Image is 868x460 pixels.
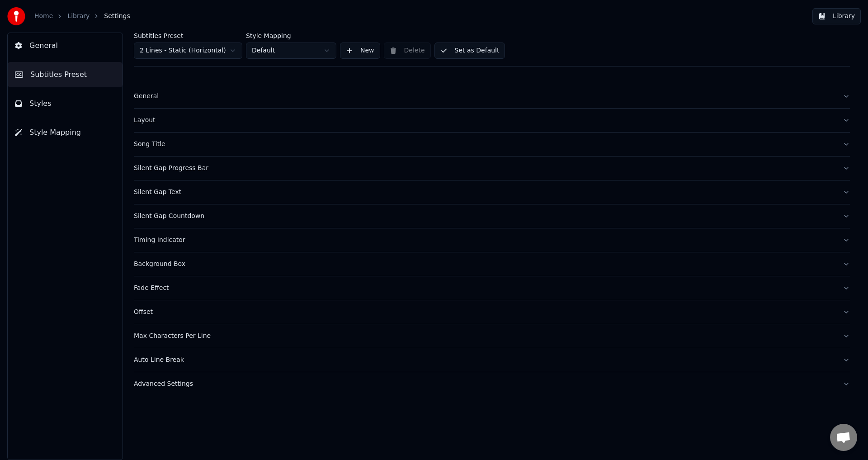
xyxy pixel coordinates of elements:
button: Fade Effect [134,276,850,300]
button: Library [812,8,861,24]
span: Style Mapping [29,127,81,138]
label: Style Mapping [246,33,336,39]
button: Max Characters Per Line [134,324,850,348]
div: Silent Gap Text [134,188,835,197]
div: Auto Line Break [134,356,835,365]
button: General [134,85,850,108]
div: Advanced Settings [134,379,835,389]
div: Layout [134,116,835,125]
button: Layout [134,109,850,132]
button: Subtitles Preset [8,62,123,87]
div: Silent Gap Progress Bar [134,164,835,173]
span: Styles [29,98,52,109]
span: General [29,40,58,51]
a: 채팅 열기 [830,424,857,451]
button: General [8,33,123,58]
button: Background Box [134,252,850,276]
div: Timing Indicator [134,236,835,245]
button: Styles [8,91,123,116]
button: Timing Indicator [134,228,850,252]
div: Max Characters Per Line [134,332,835,341]
div: Background Box [134,260,835,269]
a: Home [34,12,53,21]
button: New [340,43,380,59]
span: Subtitles Preset [30,69,87,80]
button: Silent Gap Countdown [134,204,850,228]
div: General [134,92,835,101]
button: Offset [134,300,850,324]
button: Auto Line Break [134,348,850,372]
button: Silent Gap Text [134,180,850,204]
button: Style Mapping [8,120,123,145]
div: Offset [134,308,835,317]
span: Settings [104,12,130,21]
a: Library [67,12,90,21]
label: Subtitles Preset [134,33,242,39]
div: Fade Effect [134,284,835,293]
img: youka [7,7,25,25]
button: Silent Gap Progress Bar [134,156,850,180]
button: Advanced Settings [134,372,850,396]
nav: breadcrumb [34,12,130,21]
button: Set as Default [434,43,505,59]
button: Song Title [134,133,850,156]
div: Silent Gap Countdown [134,212,835,221]
div: Song Title [134,140,835,149]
